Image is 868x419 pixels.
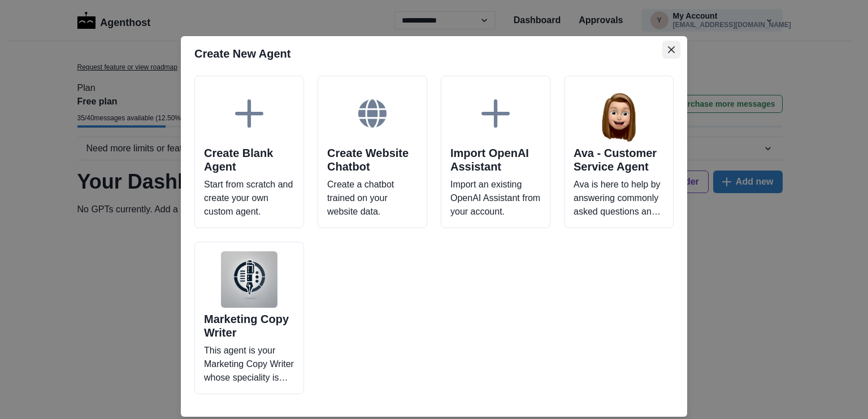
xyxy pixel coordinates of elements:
[221,251,277,308] img: Marketing Copy Writer
[204,178,294,219] p: Start from scratch and create your own custom agent.
[574,146,664,173] h2: Ava - Customer Service Agent
[327,178,418,219] p: Create a chatbot trained on your website data.
[574,178,664,219] p: Ava is here to help by answering commonly asked questions and more!
[327,146,418,173] h2: Create Website Chatbot
[450,178,541,219] p: Import an existing OpenAI Assistant from your account.
[181,36,687,71] header: Create New Agent
[662,41,680,59] button: Close
[204,344,294,385] p: This agent is your Marketing Copy Writer whose speciality is helping you craft copy that speaks t...
[450,146,541,173] h2: Import OpenAI Assistant
[204,312,294,339] h2: Marketing Copy Writer
[591,85,647,142] img: Ava - Customer Service Agent
[204,146,294,173] h2: Create Blank Agent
